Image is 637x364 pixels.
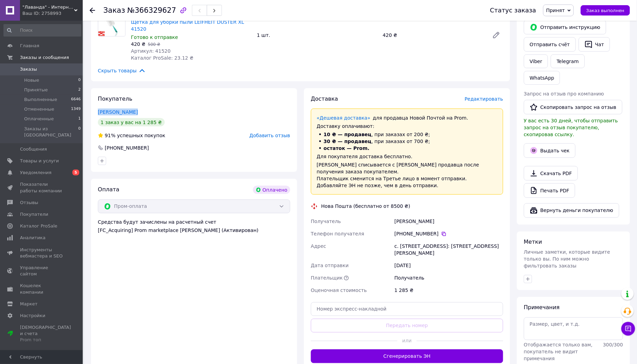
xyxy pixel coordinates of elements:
span: Сообщения [20,146,47,152]
span: Доставка [311,95,338,102]
span: Каталог ProSale: 23.12 ₴ [131,55,193,61]
div: Ваш ID: 2758993 [22,10,83,17]
span: Маркет [20,301,38,307]
div: Для покупателя доставка бесплатно. [317,153,497,160]
div: Prom топ [20,337,71,343]
span: Принятые [24,87,48,93]
span: Плательщик [311,275,343,281]
div: Нова Пошта (бесплатно от 8500 ₴) [320,203,412,210]
button: Скопировать запрос на отзыв [524,100,623,114]
span: или [397,337,417,344]
span: №366329627 [127,6,176,14]
img: Щетка для уборки пыли LEIFHEIT DUSTER XL 41520 [98,9,125,36]
button: Чат [579,37,610,52]
div: [FC_Acquiring] Prom marketplace [PERSON_NAME] (Активирован) [98,227,290,234]
a: WhatsApp [524,71,560,85]
span: 6646 [71,97,81,103]
button: Отправить инструкцию [524,20,606,34]
span: Аналитика [20,235,45,241]
span: Отображается только вам, покупатель не видит примечания [524,342,593,362]
div: [PERSON_NAME] списывается с [PERSON_NAME] продавца после получения заказа покупателем. Плательщик... [317,161,497,189]
span: [DEMOGRAPHIC_DATA] и счета [20,324,71,343]
span: 1349 [71,106,81,112]
span: Метки [524,239,542,245]
span: 2 [78,87,81,93]
span: Принят [546,8,565,13]
span: "Лаванда" - Интернет-магазин [22,4,74,10]
div: Доставку оплачивают: [317,123,497,130]
span: 10 ₴ — продавец [324,132,372,137]
span: 30 ₴ — продавец [324,139,372,144]
span: Управление сайтом [20,265,64,277]
span: Настройки [20,313,45,319]
div: [PERSON_NAME] [393,215,505,228]
a: Viber [524,54,548,68]
span: У вас есть 30 дней, чтобы отправить запрос на отзыв покупателю, скопировав ссылку. [524,118,618,137]
a: Печать PDF [524,183,575,198]
span: Кошелек компании [20,283,64,295]
span: Оценочная стоимость [311,288,367,293]
span: 0 [78,126,81,138]
li: , при заказах от 200 ₴; [317,131,497,138]
div: Получатель [393,272,505,284]
input: Номер экспресс-накладной [311,302,503,316]
span: остаток — Prom. [324,145,370,151]
li: , при заказах от 700 ₴; [317,138,497,145]
span: 91% [105,133,115,138]
input: Поиск [3,24,81,37]
span: Отзывы [20,200,38,206]
span: Телефон получателя [311,231,364,237]
span: Редактировать [465,96,503,102]
span: Заказы и сообщения [20,54,69,61]
span: Заказы [20,66,37,72]
a: [PERSON_NAME] [98,109,138,115]
a: Редактировать [489,28,503,42]
span: Заказ выполнен [586,8,625,13]
span: Оплаченные [24,116,54,122]
span: Покупатели [20,211,48,218]
div: [DATE] [393,260,505,272]
span: Получатель [311,219,341,224]
a: Telegram [551,54,585,68]
span: Личные заметки, которые видите только вы. По ним можно фильтровать заказы [524,250,610,269]
div: Статус заказа [490,7,536,14]
div: успешных покупок [98,132,165,139]
span: Новые [24,77,39,83]
div: Средства будут зачислены на расчетный счет [98,219,290,234]
span: 0 [78,77,81,83]
span: Отмененные [24,106,54,112]
div: Вернуться назад [90,7,95,14]
span: Инструменты вебмастера и SEO [20,247,64,259]
span: Дата отправки [311,263,349,269]
button: Заказ выполнен [581,5,630,16]
span: 300 / 300 [603,342,623,348]
div: [PHONE_NUMBER] [395,231,503,237]
a: Щетка для уборки пыли LEIFHEIT DUSTER XL 41520 [131,19,244,32]
button: Выдать чек [524,143,576,158]
div: 1 285 ₴ [393,284,505,297]
span: Примечания [524,304,560,311]
span: Покупатель [98,95,132,102]
span: Скрыть товары [98,67,146,74]
span: 420 ₴ [131,41,145,47]
span: Каталог ProSale [20,223,57,229]
span: Уведомления [20,170,51,176]
div: [PHONE_NUMBER] [104,144,150,151]
span: 5 [72,170,79,175]
span: Заказ [103,6,125,14]
a: Скачать PDF [524,166,578,181]
button: Сгенерировать ЭН [311,350,503,363]
span: Адрес [311,244,326,249]
span: Показатели работы компании [20,181,64,194]
div: 1 шт. [254,30,380,40]
span: Артикул: 41520 [131,48,171,54]
span: 1 [78,116,81,122]
div: 1 заказ у вас на 1 285 ₴ [98,118,165,127]
div: 420 ₴ [380,30,487,40]
span: Товары и услуги [20,158,59,164]
span: Заказы из [GEOGRAPHIC_DATA] [24,126,78,138]
button: Чат с покупателем [621,322,635,336]
div: с. [STREET_ADDRESS]: [STREET_ADDRESS][PERSON_NAME] [393,240,505,260]
div: для продавца Новой Почтой на Prom. [317,114,497,121]
button: Отправить счёт [524,37,576,52]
